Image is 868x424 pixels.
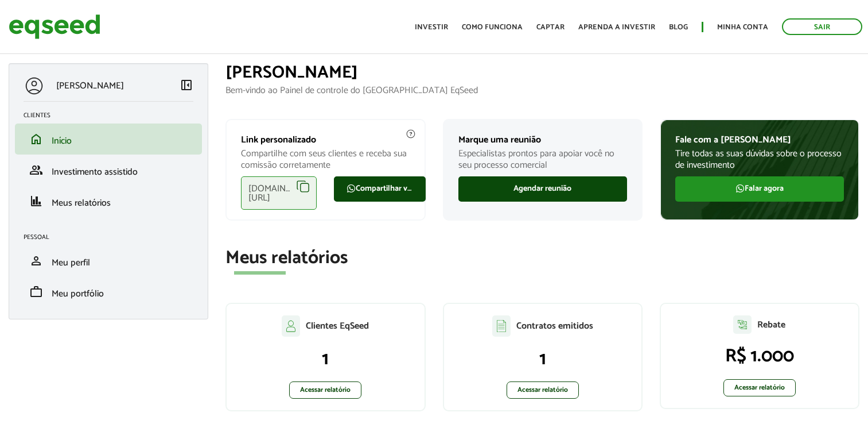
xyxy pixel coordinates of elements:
a: financeMeus relatórios [24,194,193,208]
a: Colapsar menu [180,78,193,94]
a: groupInvestimento assistido [24,163,193,177]
h1: [PERSON_NAME] [225,63,859,82]
h2: Pessoal [24,234,202,241]
p: 1 [238,348,412,370]
a: Captar [536,24,565,31]
p: Rebate [757,319,785,330]
img: FaWhatsapp.svg [347,184,356,193]
img: FaWhatsapp.svg [735,184,745,193]
p: Bem-vindo ao Painel de controle do [GEOGRAPHIC_DATA] EqSeed [225,85,859,96]
span: left_panel_close [180,78,193,92]
span: person [29,254,43,268]
span: Início [52,133,72,149]
p: Marque uma reunião [458,134,627,145]
a: Acessar relatório [507,381,579,399]
a: Agendar reunião [458,176,627,202]
span: Investimento assistido [52,164,138,180]
a: homeInício [24,132,193,146]
a: Acessar relatório [723,379,796,396]
a: Blog [669,24,688,31]
p: Contratos emitidos [516,321,593,332]
li: Meu perfil [15,245,202,276]
p: [PERSON_NAME] [56,80,124,91]
a: Minha conta [717,24,768,31]
li: Investimento assistido [15,155,202,186]
span: Meu perfil [52,255,90,271]
p: 1 [456,348,630,370]
a: workMeu portfólio [24,285,193,299]
span: work [29,285,43,299]
img: agent-relatorio.svg [733,315,752,334]
li: Início [15,124,202,155]
span: finance [29,194,43,208]
img: EqSeed [9,11,100,42]
h2: Clientes [24,112,202,119]
span: Meu portfólio [52,286,104,302]
span: home [29,132,43,146]
span: group [29,163,43,177]
p: Compartilhe com seus clientes e receba sua comissão corretamente [241,148,410,170]
a: Aprenda a investir [578,24,655,31]
p: Fale com a [PERSON_NAME] [675,134,844,145]
p: Tire todas as suas dúvidas sobre o processo de investimento [675,148,844,170]
p: Clientes EqSeed [306,321,369,332]
span: Meus relatórios [52,195,111,211]
a: Falar agora [675,176,844,202]
p: Especialistas prontos para apoiar você no seu processo comercial [458,148,627,170]
li: Meu portfólio [15,276,202,307]
a: Sair [782,18,862,35]
img: agent-meulink-info2.svg [406,129,416,139]
a: Compartilhar via WhatsApp [334,176,426,202]
img: agent-clientes.svg [282,315,300,336]
li: Meus relatórios [15,186,202,217]
p: R$ 1.000 [672,345,847,367]
a: Como funciona [462,24,523,31]
a: Acessar relatório [289,381,361,399]
p: Link personalizado [241,134,410,145]
h2: Meus relatórios [225,248,859,268]
img: agent-contratos.svg [492,315,511,337]
div: [DOMAIN_NAME][URL] [241,176,317,210]
a: Investir [415,24,448,31]
a: personMeu perfil [24,254,193,268]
